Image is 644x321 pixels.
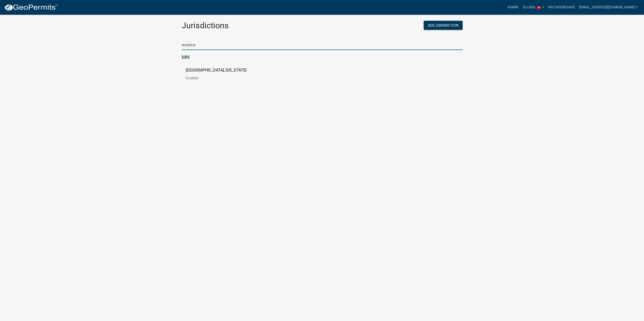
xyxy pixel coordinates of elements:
[186,76,255,80] p: Enabled
[577,3,640,12] a: [EMAIL_ADDRESS][DOMAIN_NAME]
[536,6,541,10] span: 19
[182,21,318,30] h2: Jurisdictions
[546,3,577,12] a: My Dashboard
[521,3,546,12] a: Global19
[424,21,463,30] button: Add Jurisdiction
[505,3,521,12] a: Admin
[186,68,246,72] p: [GEOGRAPHIC_DATA], [US_STATE]
[182,54,463,60] h5: MN
[186,68,255,84] a: [GEOGRAPHIC_DATA], [US_STATE]Enabled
